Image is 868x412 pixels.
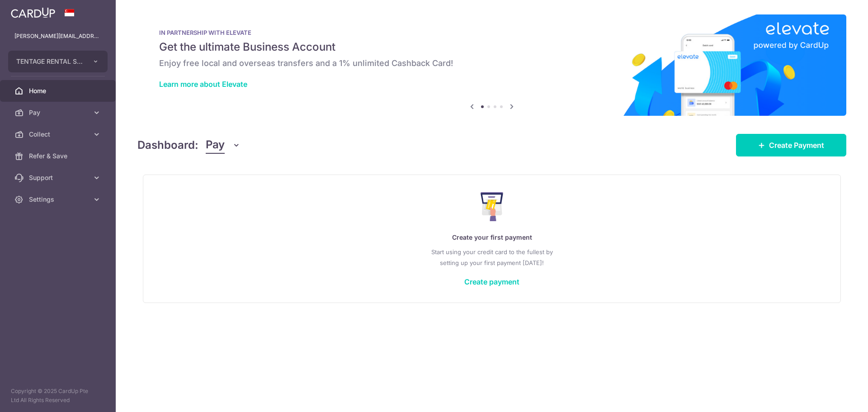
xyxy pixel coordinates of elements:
[206,137,225,154] span: Pay
[29,108,89,117] span: Pay
[159,58,825,69] h6: Enjoy free local and overseas transfers and a 1% unlimited Cashback Card!
[16,57,83,66] span: TENTAGE RENTAL SINGAPORE PTE. LTD.
[29,130,89,139] span: Collect
[159,80,247,89] a: Learn more about Elevate
[206,137,241,154] button: Pay
[161,246,822,268] p: Start using your credit card to the fullest by setting up your first payment [DATE]!
[464,277,519,286] a: Create payment
[736,134,846,156] a: Create Payment
[29,86,89,95] span: Home
[159,29,825,36] p: IN PARTNERSHIP WITH ELEVATE
[11,7,55,18] img: CardUp
[29,173,89,182] span: Support
[8,51,108,72] button: TENTAGE RENTAL SINGAPORE PTE. LTD.
[29,195,89,204] span: Settings
[29,152,89,161] span: Refer & Save
[769,140,824,151] span: Create Payment
[159,40,825,54] h5: Get the ultimate Business Account
[481,192,504,221] img: Make Payment
[137,137,198,153] h4: Dashboard:
[161,232,822,243] p: Create your first payment
[137,14,846,116] img: Renovation banner
[14,32,101,41] p: [PERSON_NAME][EMAIL_ADDRESS][DOMAIN_NAME]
